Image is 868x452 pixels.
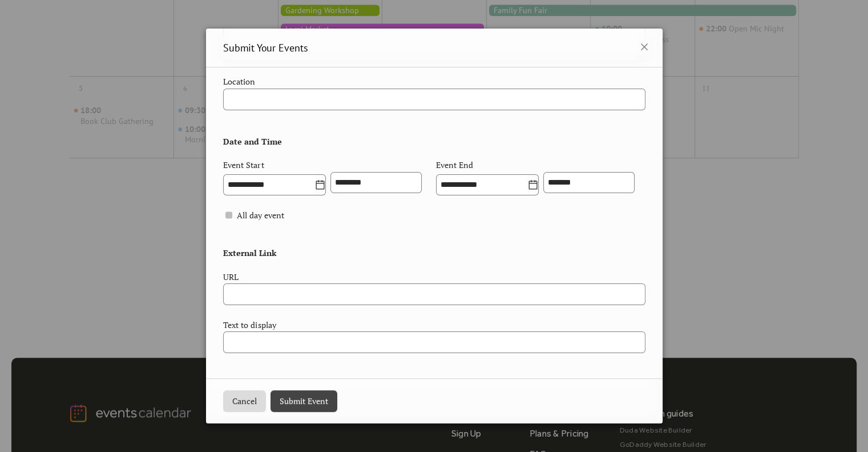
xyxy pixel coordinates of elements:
div: URL [223,271,643,283]
button: Cancel [223,390,266,412]
span: Date and Time [223,124,282,148]
div: Event Start [223,159,264,171]
div: Event End [436,159,474,171]
span: Submit Your Events [223,40,308,55]
span: All day event [237,209,284,222]
span: External Link [223,235,276,259]
div: Location [223,75,643,88]
button: Submit Event [271,390,337,412]
div: Text to display [223,319,643,331]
